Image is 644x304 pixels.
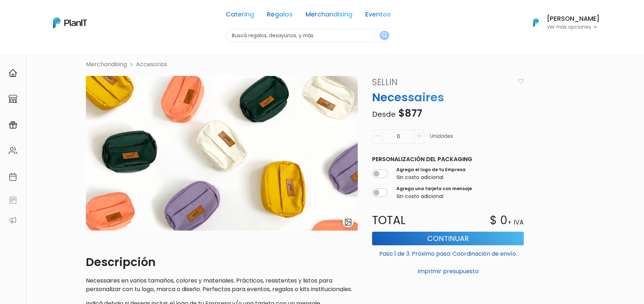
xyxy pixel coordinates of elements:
[368,76,515,89] a: SELLIN
[396,193,472,200] p: Sin costo adicional
[226,29,391,43] input: Buscá regalos, desayunos, y más
[82,60,562,70] nav: breadcrumb
[518,79,524,84] img: heart_icon
[368,89,528,106] p: Necessaires
[86,254,358,271] p: Descripción
[9,196,17,204] img: feedback-78b5a0c8f98aac82b08bfc38622c3050aee476f2c9584af64705fc4e61158814.svg
[86,276,358,294] p: Necessaires en varios tamaños, colores y materiales. Prácticos, resistentes y listos para persona...
[136,60,167,68] a: Accesorios
[86,60,127,69] li: Merchandising
[524,13,600,32] button: PlanIt Logo [PERSON_NAME] Ver más opciones
[430,132,453,146] p: Unidades
[306,11,352,20] a: Merchandising
[372,265,524,278] button: Imprimir presupuesto
[86,76,358,231] img: WhatsApp_Image_2025-08-07_at_10.45.14.jpeg
[398,106,422,120] span: $877
[344,218,352,226] img: gallery-light
[396,174,465,181] p: Sin costo adicional
[507,218,524,227] p: + IVA
[547,25,600,30] p: Ver más opciones
[226,11,254,20] a: Catering
[372,109,396,119] span: Desde
[9,216,17,225] img: partners-52edf745621dab592f3b2c58e3bca9d71375a7ef29c3b500c9f145b62cc070d4.svg
[382,32,387,39] img: search_button-432b6d5273f82d61273b3651a40e1bd1b912527efae98b1b7a1b2c0702e16a8d.svg
[365,11,391,20] a: Eventos
[490,212,507,229] p: $ 0
[372,155,524,164] p: Personalización del packaging
[9,146,17,155] img: people-662611757002400ad9ed0e3c099ab2801c6687ba6c219adb57efc949bc21e19d.svg
[9,173,17,181] img: calendar-87d922413cdce8b2cf7b7f5f62616a5cf9e4887200fb71536465627b3292af00.svg
[396,167,465,173] label: Agrega el logo de tu Empresa
[372,232,524,245] button: Continuar
[368,212,448,229] p: Total
[37,7,103,21] div: ¿Necesitás ayuda?
[9,69,17,77] img: home-e721727adea9d79c4d83392d1f703f7f8bce08238fde08b1acbfd93340b81755.svg
[528,15,544,30] img: PlanIt Logo
[396,185,472,192] label: Agrega una tarjeta con mensaje
[9,121,17,129] img: campaigns-02234683943229c281be62815700db0a1741e53638e28bf9629b52c665b00959.svg
[372,247,524,258] p: Paso 1 de 3. Próximo paso: Coordinación de envío.
[547,16,600,22] h6: [PERSON_NAME]
[53,17,87,28] img: PlanIt Logo
[9,95,17,103] img: marketplace-4ceaa7011d94191e9ded77b95e3339b90024bf715f7c57f8cf31f2d8c509eaba.svg
[267,11,293,20] a: Regalos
